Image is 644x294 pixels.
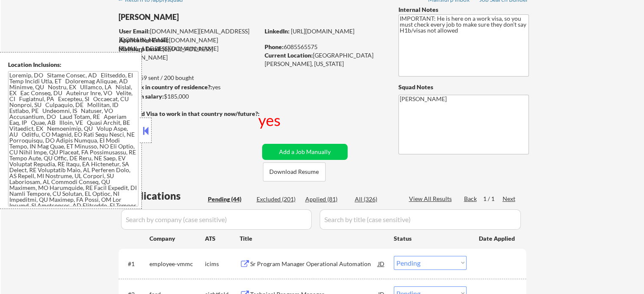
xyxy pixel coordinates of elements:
div: #1 [128,260,143,268]
strong: User Email: [119,27,150,35]
div: 6085565575 [265,43,384,51]
div: Applied (81) [305,195,348,203]
div: 59 sent / 200 bought [118,74,259,82]
div: Applications [121,191,205,201]
strong: Can work in country of residence?: [118,83,212,91]
div: [DOMAIN_NAME][EMAIL_ADDRESS][DOMAIN_NAME] [119,27,259,44]
div: Internal Notes [398,5,529,14]
strong: Current Location: [265,52,313,59]
div: Next [503,195,516,203]
strong: LinkedIn: [265,27,290,35]
a: [URL][DOMAIN_NAME] [291,27,354,35]
strong: Application Email: [119,36,169,44]
div: employee-vmmc [149,260,205,268]
div: Excluded (201) [257,195,299,203]
div: ATS [205,234,240,243]
div: [EMAIL_ADDRESS][DOMAIN_NAME] [119,45,259,61]
button: Download Resume [263,162,326,181]
div: Date Applied [479,234,516,243]
div: All (326) [355,195,397,203]
input: Search by company (case sensitive) [121,209,312,230]
div: yes [258,110,282,131]
div: [DOMAIN_NAME][EMAIL_ADDRESS][DOMAIN_NAME] [119,36,259,52]
div: 1 / 1 [483,195,503,203]
div: Squad Notes [398,83,529,91]
strong: Phone: [265,43,284,50]
div: Sr Program Manager Operational Automation [250,260,378,268]
input: Search by title (case sensitive) [320,209,521,230]
div: [PERSON_NAME] [119,12,293,22]
div: Status [394,231,467,246]
div: icims [205,260,240,268]
div: JD [377,256,386,271]
strong: Mailslurp Email: [119,45,163,52]
div: Back [464,195,478,203]
div: yes [118,83,257,91]
div: Pending (44) [208,195,250,203]
div: [GEOGRAPHIC_DATA][PERSON_NAME], [US_STATE] [265,51,384,68]
strong: Will need Visa to work in that country now/future?: [119,110,260,117]
div: $185,000 [118,92,259,101]
button: Add a Job Manually [262,144,348,160]
div: Company [149,234,205,243]
div: Title [240,234,386,243]
div: Location Inclusions: [8,60,138,69]
div: View All Results [409,195,454,203]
